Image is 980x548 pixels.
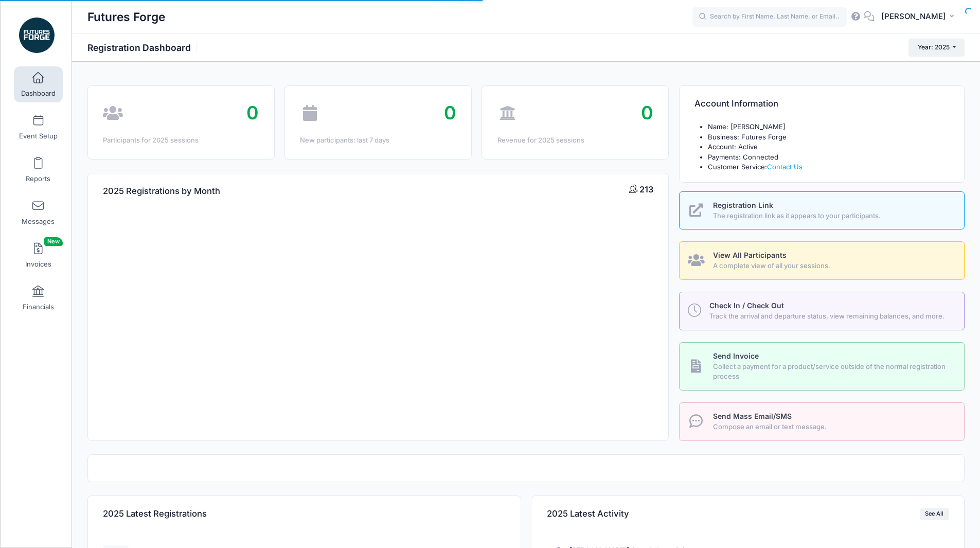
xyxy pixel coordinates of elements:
img: Futures Forge [17,16,56,55]
li: Payments: Connected [708,152,949,163]
span: A complete view of all your sessions. [713,261,953,271]
span: Invoices [25,260,51,269]
li: Account: Active [708,142,949,152]
li: Name: [PERSON_NAME] [708,122,949,132]
span: Send Invoice [713,351,759,360]
li: Business: Futures Forge [708,132,949,143]
h1: Futures Forge [87,5,165,29]
span: Financials [23,303,54,311]
div: Participants for 2025 sessions [103,135,259,146]
a: Event Setup [14,109,63,145]
h4: 2025 Latest Registrations [103,499,207,528]
span: Registration Link [713,201,773,209]
h1: Registration Dashboard [87,42,200,53]
span: Messages [22,217,55,226]
div: New participants: last 7 days [300,135,456,146]
div: Revenue for 2025 sessions [497,135,653,146]
a: Financials [14,280,63,316]
h4: Account Information [694,90,778,119]
button: [PERSON_NAME] [875,5,965,29]
span: 213 [639,184,653,195]
a: Dashboard [14,66,63,102]
span: The registration link as it appears to your participants. [713,211,953,221]
input: Search by First Name, Last Name, or Email... [692,7,847,27]
a: Futures Forge [1,11,73,60]
span: Send Mass Email/SMS [713,412,792,420]
a: View All Participants A complete view of all your sessions. [679,241,965,280]
span: 0 [641,101,653,124]
li: Customer Service: [708,162,949,172]
span: Dashboard [21,89,56,98]
span: [PERSON_NAME] [881,11,946,22]
button: Year: 2025 [908,39,965,56]
span: 0 [444,101,456,124]
a: Messages [14,195,63,231]
span: Compose an email or text message. [713,422,953,432]
span: Reports [26,174,50,183]
a: Send Mass Email/SMS Compose an email or text message. [679,402,965,441]
span: View All Participants [713,251,787,259]
a: InvoicesNew [14,237,63,273]
a: Reports [14,152,63,188]
span: New [44,237,63,246]
span: Check In / Check Out [709,301,784,310]
span: Collect a payment for a product/service outside of the normal registration process [713,362,953,382]
a: Contact Us [767,163,803,171]
a: Registration Link The registration link as it appears to your participants. [679,191,965,230]
span: Track the arrival and departure status, view remaining balances, and more. [709,311,952,322]
span: Year: 2025 [918,43,950,51]
span: 0 [246,101,259,124]
h4: 2025 Latest Activity [547,499,629,528]
a: Check In / Check Out Track the arrival and departure status, view remaining balances, and more. [679,292,965,330]
a: See All [920,508,949,520]
a: Send Invoice Collect a payment for a product/service outside of the normal registration process [679,342,965,391]
h4: 2025 Registrations by Month [103,176,220,206]
span: Event Setup [19,132,58,140]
